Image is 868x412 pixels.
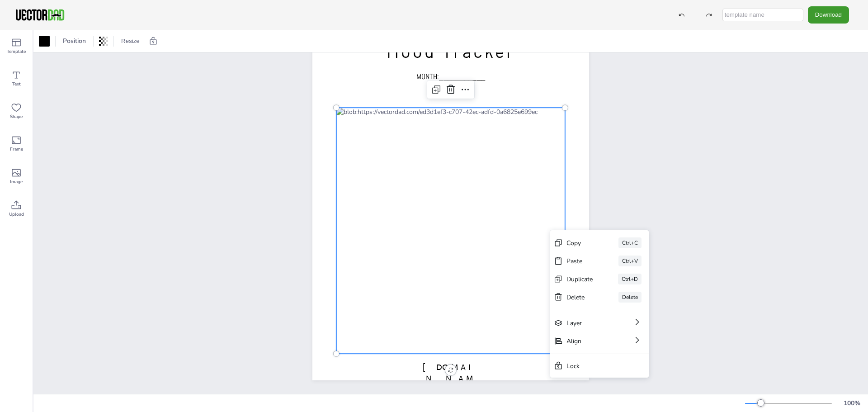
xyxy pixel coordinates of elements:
span: Upload [9,211,24,218]
div: Lock [566,362,620,370]
div: Copy [566,239,593,247]
div: Delete [618,292,642,303]
div: Ctrl+C [618,237,642,248]
div: Delete [566,293,593,302]
div: Layer [566,319,607,327]
div: Align [566,337,607,346]
div: Ctrl+V [618,256,642,266]
input: template name [722,9,803,21]
span: Frame [10,146,23,153]
img: VectorDad-1.png [14,8,66,22]
span: Text [12,81,21,88]
span: Image [10,178,23,185]
div: Ctrl+D [618,274,642,284]
div: Paste [566,257,593,265]
span: Template [7,48,26,55]
span: Position [61,37,88,45]
div: 100 % [841,399,863,407]
span: MONTH:___________ [416,71,486,81]
button: Resize [118,34,143,48]
span: [DOMAIN_NAME] [423,362,479,395]
span: Mood Tracker [387,41,515,62]
div: Duplicate [566,275,593,284]
button: Download [808,6,849,23]
span: Shape [10,113,23,120]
